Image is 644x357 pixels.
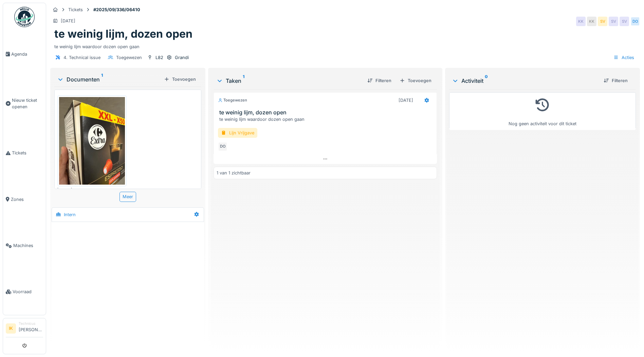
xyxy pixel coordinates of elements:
[598,17,607,26] div: SV
[19,321,43,336] li: [PERSON_NAME]
[399,97,413,104] div: [DATE]
[610,53,637,62] div: Acties
[155,54,163,61] div: L82
[11,51,43,57] span: Agenda
[365,76,394,85] div: Filteren
[218,128,257,138] div: Lijn Vrijgave
[587,17,596,26] div: KK
[3,130,46,176] a: Tickets
[12,97,43,110] span: Nieuw ticket openen
[219,109,434,116] h3: te weinig lijm, dozen open
[3,31,46,77] a: Agenda
[243,77,244,85] sup: 1
[13,288,43,295] span: Voorraad
[13,242,43,249] span: Machines
[601,76,630,85] div: Filteren
[64,211,76,218] div: Intern
[3,269,46,315] a: Voorraad
[620,17,629,26] div: SV
[3,223,46,269] a: Machines
[14,7,35,27] img: Badge_color-CXgf-gQk.svg
[6,321,43,337] a: IK Technicus[PERSON_NAME]
[3,176,46,222] a: Zones
[609,17,618,26] div: SV
[57,186,127,193] div: image.jpg
[19,321,43,326] div: Technicus
[54,27,192,40] h1: te weinig lijm, dozen open
[219,116,434,123] div: te weinig lijm waardoor dozen open gaan
[101,75,103,83] sup: 1
[54,41,636,50] div: te weinig lijm waardoor dozen open gaan
[57,75,161,83] div: Documenten
[68,6,83,13] div: Tickets
[61,18,75,24] div: [DATE]
[116,54,142,61] div: Toegewezen
[175,54,189,61] div: Grandi
[59,97,125,185] img: ezoaae93mh1i93ip8ng4leg2blzd
[217,170,251,176] div: 1 van 1 zichtbaar
[119,192,136,202] div: Meer
[216,77,362,85] div: Taken
[485,77,488,85] sup: 0
[12,150,43,156] span: Tickets
[630,17,640,26] div: DO
[11,196,43,203] span: Zones
[397,76,434,85] div: Toevoegen
[576,17,586,26] div: KK
[218,97,247,103] div: Toegewezen
[452,77,598,85] div: Activiteit
[6,323,16,334] li: IK
[218,142,227,151] div: DO
[3,77,46,130] a: Nieuw ticket openen
[454,95,631,127] div: Nog geen activiteit voor dit ticket
[91,6,143,13] strong: #2025/09/336/06410
[161,75,199,84] div: Toevoegen
[63,54,100,61] div: 4. Technical issue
